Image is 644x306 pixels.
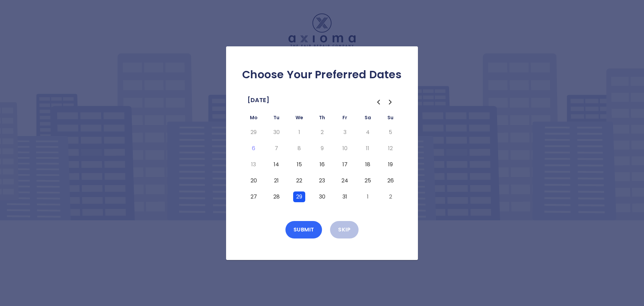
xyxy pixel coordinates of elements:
[339,159,351,170] button: Friday, October 17th, 2025
[293,127,305,138] button: Wednesday, October 1st, 2025
[248,159,260,170] button: Monday, October 13th, 2025
[384,143,396,154] button: Sunday, October 12th, 2025
[285,221,322,238] button: Submit
[384,127,396,138] button: Sunday, October 5th, 2025
[248,95,269,105] span: [DATE]
[339,175,351,186] button: Friday, October 24th, 2025
[248,127,260,138] button: Monday, September 29th, 2025
[288,114,311,124] th: Wednesday
[248,143,260,154] button: Today, Monday, October 6th, 2025
[248,191,260,202] button: Monday, October 27th, 2025
[362,143,374,154] button: Saturday, October 11th, 2025
[311,114,333,124] th: Thursday
[316,127,328,138] button: Thursday, October 2nd, 2025
[293,143,305,154] button: Wednesday, October 8th, 2025
[242,114,402,205] table: October 2025
[270,175,282,186] button: Tuesday, October 21st, 2025
[270,143,282,154] button: Tuesday, October 7th, 2025
[293,191,305,202] button: Wednesday, October 29th, 2025, selected
[362,175,374,186] button: Saturday, October 25th, 2025
[237,68,407,81] h2: Choose Your Preferred Dates
[270,159,282,170] button: Tuesday, October 14th, 2025
[384,191,396,202] button: Sunday, November 2nd, 2025
[339,127,351,138] button: Friday, October 3rd, 2025
[330,221,359,238] button: Skip
[316,175,328,186] button: Thursday, October 23rd, 2025
[293,175,305,186] button: Wednesday, October 22nd, 2025
[242,114,265,124] th: Monday
[316,191,328,202] button: Thursday, October 30th, 2025
[362,127,374,138] button: Saturday, October 4th, 2025
[384,175,396,186] button: Sunday, October 26th, 2025
[379,114,402,124] th: Sunday
[316,143,328,154] button: Thursday, October 9th, 2025
[333,114,356,124] th: Friday
[362,191,374,202] button: Saturday, November 1st, 2025
[339,143,351,154] button: Friday, October 10th, 2025
[384,96,396,108] button: Go to the Next Month
[265,114,288,124] th: Tuesday
[339,191,351,202] button: Friday, October 31st, 2025
[356,114,379,124] th: Saturday
[362,159,374,170] button: Saturday, October 18th, 2025
[270,191,282,202] button: Tuesday, October 28th, 2025
[270,127,282,138] button: Tuesday, September 30th, 2025
[372,96,384,108] button: Go to the Previous Month
[293,159,305,170] button: Wednesday, October 15th, 2025
[248,175,260,186] button: Monday, October 20th, 2025
[316,159,328,170] button: Thursday, October 16th, 2025
[384,159,396,170] button: Sunday, October 19th, 2025
[288,13,356,47] img: Logo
